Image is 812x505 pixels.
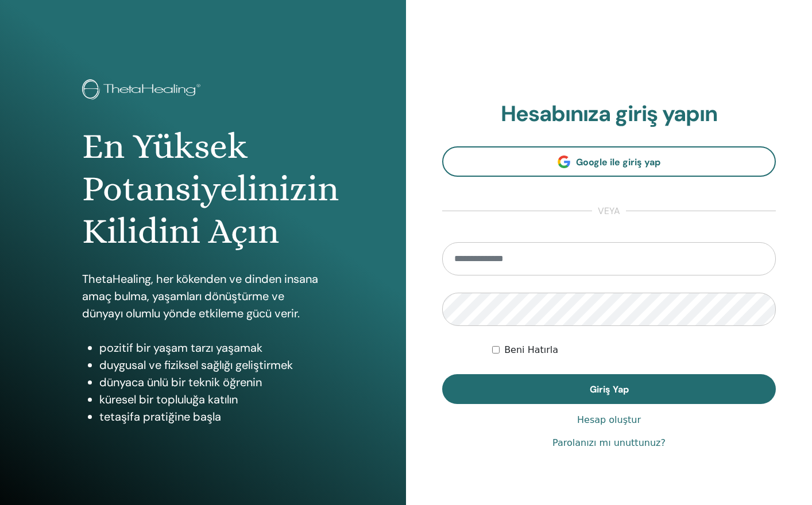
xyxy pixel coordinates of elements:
[82,270,324,322] p: ThetaHealing, her kökenden ve dinden insana amaç bulma, yaşamları dönüştürme ve dünyayı olumlu yö...
[99,339,324,356] li: pozitif bir yaşam tarzı yaşamak
[82,125,324,253] h1: En Yüksek Potansiyelinizin Kilidini Açın
[99,374,324,391] li: dünyaca ünlü bir teknik öğrenin
[99,391,324,408] li: küresel bir topluluğa katılın
[442,101,776,127] h2: Hesabınıza giriş yapın
[577,413,641,427] a: Hesap oluştur
[99,356,324,374] li: duygusal ve fiziksel sağlığı geliştirmek
[442,374,776,404] button: Giriş Yap
[592,204,626,218] span: veya
[442,146,776,177] a: Google ile giriş yap
[99,408,324,425] li: tetaşifa pratiğine başla
[590,383,629,395] span: Giriş Yap
[576,156,660,168] span: Google ile giriş yap
[504,343,558,357] label: Beni Hatırla
[492,343,776,357] div: Keep me authenticated indefinitely or until I manually logout
[552,436,666,450] a: Parolanızı mı unuttunuz?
